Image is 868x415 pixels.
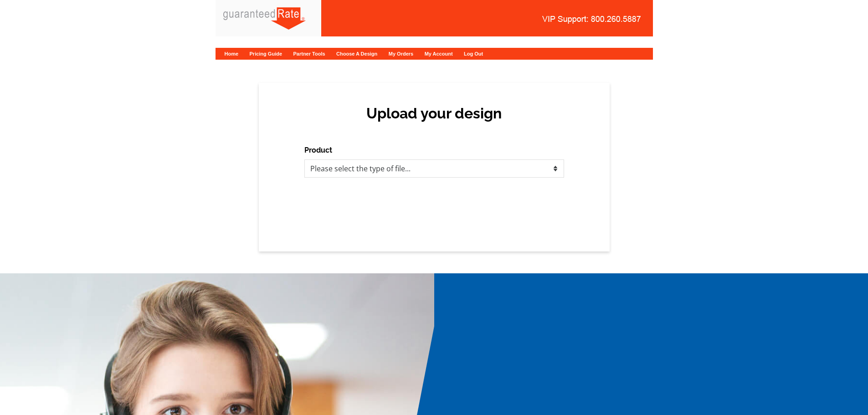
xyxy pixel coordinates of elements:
label: Product [304,145,332,156]
a: Log Out [464,51,483,56]
a: My Orders [389,51,413,56]
h2: Upload your design [313,105,555,122]
a: My Account [425,51,453,56]
a: Partner Tools [293,51,325,56]
a: Home [225,51,239,56]
a: Pricing Guide [250,51,282,56]
a: Choose A Design [336,51,377,56]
